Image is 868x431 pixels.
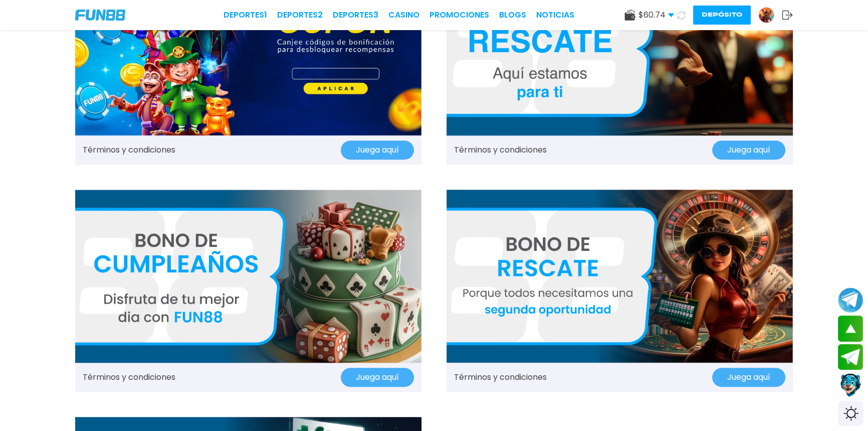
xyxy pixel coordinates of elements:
[759,8,774,23] img: Avatar
[499,9,526,21] a: BLOGS
[224,9,267,21] a: Deportes1
[838,344,863,370] button: Join telegram
[388,9,419,21] a: CASINO
[333,9,378,21] a: Deportes3
[838,316,863,342] button: scroll up
[341,368,414,387] button: Juega aquí
[447,190,793,363] img: Promo Banner
[454,144,547,156] a: Términos y condiciones
[693,6,751,25] button: Depósito
[83,144,175,156] a: Términos y condiciones
[429,9,489,21] a: Promociones
[712,140,785,160] button: Juega aquí
[75,190,421,363] img: Promo Banner
[838,372,863,398] button: Contact customer service
[712,368,785,387] button: Juega aquí
[277,9,323,21] a: Deportes2
[838,401,863,426] div: Switch theme
[536,9,574,21] a: NOTICIAS
[83,371,175,383] a: Términos y condiciones
[758,7,782,23] a: Avatar
[341,140,414,160] button: Juega aquí
[838,287,863,313] button: Join telegram channel
[454,371,547,383] a: Términos y condiciones
[75,10,125,21] img: Company Logo
[638,9,674,21] span: $ 60.74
